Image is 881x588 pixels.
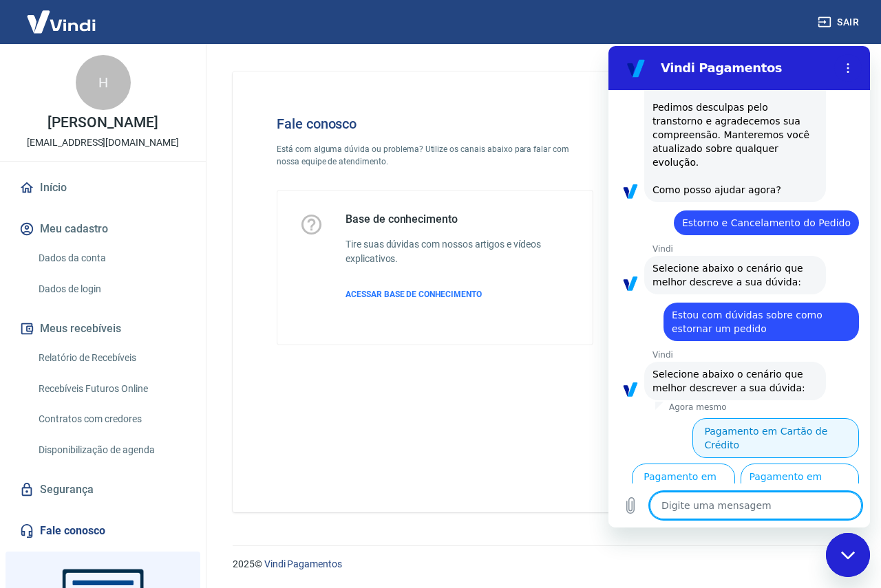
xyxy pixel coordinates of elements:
h4: Fale conosco [277,116,593,132]
span: ACESSAR BASE DE CONHECIMENTO [346,290,482,299]
a: Segurança [17,475,189,505]
a: Contratos com credores [33,405,189,433]
a: Relatório de Recebíveis [33,344,189,372]
div: H [76,55,131,110]
a: ACESSAR BASE DE CONHECIMENTO [346,288,571,301]
button: Meus recebíveis [17,314,189,344]
img: Vindi [17,1,106,43]
a: Disponibilização de agenda [33,436,189,464]
a: Recebíveis Futuros Online [33,375,189,403]
p: [EMAIL_ADDRESS][DOMAIN_NAME] [27,135,179,150]
a: Fale conosco [17,516,189,546]
p: Está com alguma dúvida ou problema? Utilize os canais abaixo para falar com nossa equipe de atend... [277,143,593,168]
button: Sair [815,10,864,35]
iframe: Botão para abrir a janela de mensagens, conversa em andamento [826,533,870,577]
h6: Tire suas dúvidas com nossos artigos e vídeos explicativos. [346,237,571,266]
h5: Base de conhecimento [346,213,571,226]
p: 2025 © [233,557,848,571]
a: Vindi Pagamentos [264,558,342,569]
button: Meu cadastro [17,214,189,244]
iframe: Janela de mensagens [608,46,870,527]
a: Início [17,173,189,203]
a: Dados de login [33,275,189,303]
a: Dados da conta [33,244,189,272]
p: [PERSON_NAME] [47,116,158,130]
